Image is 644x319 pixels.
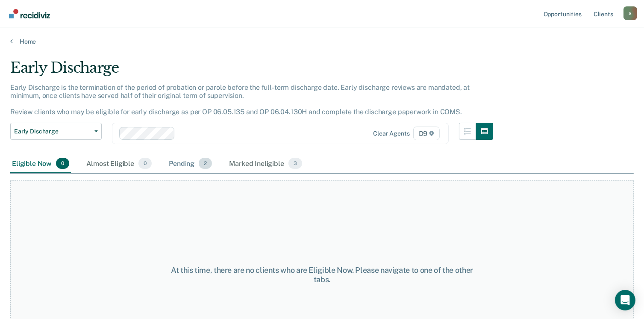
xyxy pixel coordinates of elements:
span: 2 [199,158,212,169]
button: Early Discharge [10,123,102,140]
span: 3 [288,158,302,169]
span: 0 [56,158,69,169]
div: Almost Eligible0 [85,154,153,173]
div: Pending2 [167,154,214,173]
div: At this time, there are no clients who are Eligible Now. Please navigate to one of the other tabs. [166,266,478,284]
span: D9 [413,127,440,140]
div: S [623,6,637,20]
div: Marked Ineligible3 [227,154,304,173]
div: Clear agents [373,130,409,137]
button: Profile dropdown button [623,6,637,20]
div: Early Discharge [10,59,493,83]
div: Open Intercom Messenger [615,290,635,310]
div: Eligible Now0 [10,154,71,173]
span: Early Discharge [14,128,91,135]
a: Home [10,38,634,45]
img: Recidiviz [9,9,50,18]
span: 0 [138,158,152,169]
p: Early Discharge is the termination of the period of probation or parole before the full-term disc... [10,83,470,116]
